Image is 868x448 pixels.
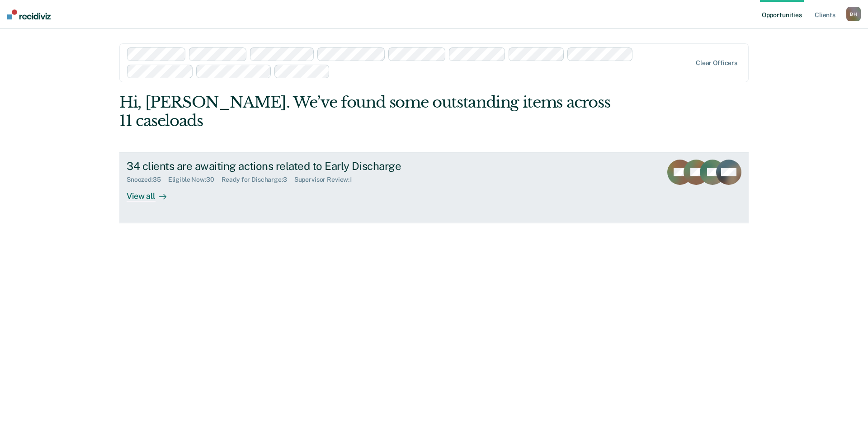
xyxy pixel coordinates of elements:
[846,7,861,21] div: B H
[168,176,222,184] div: Eligible Now : 30
[127,176,168,184] div: Snoozed : 35
[294,176,359,184] div: Supervisor Review : 1
[127,184,177,201] div: View all
[696,59,737,67] div: Clear officers
[7,9,51,19] img: Recidiviz
[846,7,861,21] button: BH
[222,176,294,184] div: Ready for Discharge : 3
[127,160,444,173] div: 34 clients are awaiting actions related to Early Discharge
[119,152,749,223] a: 34 clients are awaiting actions related to Early DischargeSnoozed:35Eligible Now:30Ready for Disc...
[119,93,623,130] div: Hi, [PERSON_NAME]. We’ve found some outstanding items across 11 caseloads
